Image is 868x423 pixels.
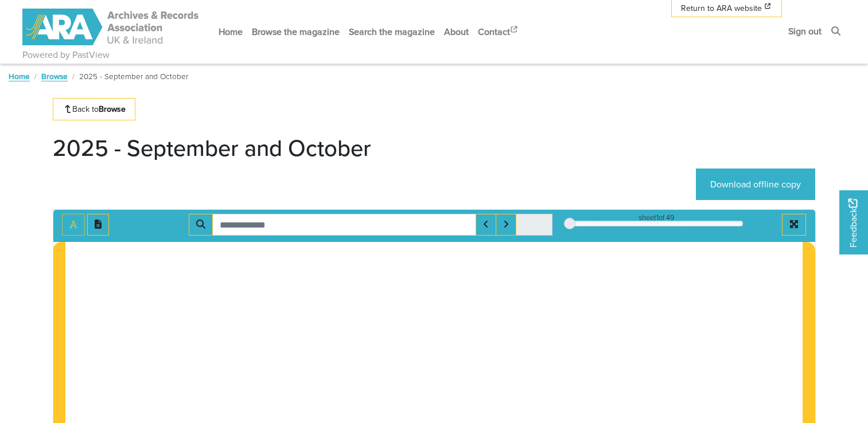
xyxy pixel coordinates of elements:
[189,214,213,236] button: Search
[476,214,496,236] button: Previous Match
[53,134,371,162] h1: 2025 - September and October
[9,70,30,82] a: Home
[439,17,473,47] a: About
[696,169,815,200] a: Download offline copy
[87,214,109,236] button: Open transcription window
[22,48,110,62] a: Powered by PastView
[212,214,476,236] input: Search for
[681,2,762,14] span: Return to ARA website
[53,98,136,120] a: Back toBrowse
[784,16,826,46] a: Sign out
[473,17,524,47] a: Contact
[344,17,439,47] a: Search the magazine
[41,70,68,82] a: Browse
[214,17,247,47] a: Home
[79,70,188,82] span: 2025 - September and October
[22,2,200,52] a: ARA - ARC Magazine | Powered by PastView logo
[570,212,743,223] div: sheet of 49
[496,214,516,236] button: Next Match
[99,103,126,115] strong: Browse
[782,214,806,236] button: Full screen mode
[22,9,200,45] img: ARA - ARC Magazine | Powered by PastView
[839,190,868,254] a: Would you like to provide feedback?
[656,212,659,223] span: 1
[62,214,85,236] button: Toggle text selection (Alt+T)
[247,17,344,47] a: Browse the magazine
[846,199,860,248] span: Feedback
